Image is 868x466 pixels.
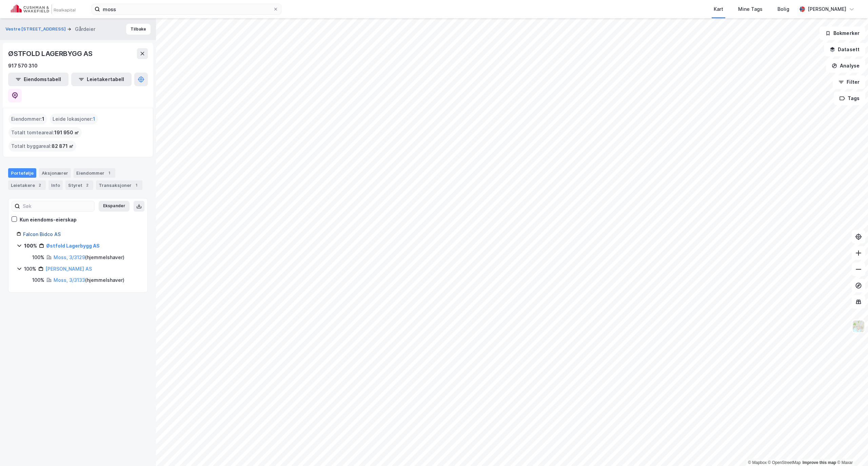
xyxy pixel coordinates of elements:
[748,460,767,465] a: Mapbox
[20,216,77,224] div: Kun eiendoms-eierskap
[8,73,68,86] button: Eiendomstabell
[54,129,79,137] span: 191 950 ㎡
[106,170,113,176] div: 1
[24,265,36,273] div: 100%
[23,231,61,237] a: Falcon Bidco AS
[42,115,44,123] span: 1
[768,460,801,465] a: OpenStreetMap
[852,320,865,333] img: Z
[820,26,865,40] button: Bokmerker
[32,276,44,284] div: 100%
[54,253,124,261] div: ( hjemmelshaver )
[93,115,95,123] span: 1
[50,114,98,124] div: Leide lokasjoner :
[45,266,92,272] a: [PERSON_NAME] AS
[36,182,43,189] div: 2
[834,433,868,466] iframe: Chat Widget
[8,62,38,70] div: 917 570 310
[71,73,132,86] button: Leietakertabell
[8,180,46,190] div: Leietakere
[52,142,74,150] span: 82 871 ㎡
[39,168,71,178] div: Aksjonærer
[99,201,130,212] button: Ekspander
[96,180,142,190] div: Transaksjoner
[20,201,94,211] input: Søk
[54,276,124,284] div: ( hjemmelshaver )
[11,4,75,14] img: cushman-wakefield-realkapital-logo.202ea83816669bd177139c58696a8fa1.svg
[8,48,94,59] div: ØSTFOLD LAGERBYGG AS
[8,141,76,152] div: Totalt byggareal :
[803,460,836,465] a: Improve this map
[833,75,865,89] button: Filter
[54,277,85,283] a: Moss, 3/3133
[48,180,63,190] div: Info
[126,24,151,35] button: Tilbake
[777,5,789,13] div: Bolig
[834,92,865,105] button: Tags
[8,127,82,138] div: Totalt tomteareal :
[738,5,763,13] div: Mine Tags
[74,168,115,178] div: Eiendommer
[826,59,865,73] button: Analyse
[8,114,47,124] div: Eiendommer :
[5,26,67,33] button: Vestre [STREET_ADDRESS]
[834,433,868,466] div: Kontrollprogram for chat
[46,243,100,249] a: Østfold Lagerbygg AS
[32,253,44,261] div: 100%
[824,43,865,56] button: Datasett
[75,25,95,33] div: Gårdeier
[808,5,846,13] div: [PERSON_NAME]
[133,182,140,189] div: 1
[24,242,37,250] div: 100%
[65,180,93,190] div: Styret
[714,5,723,13] div: Kart
[54,254,85,260] a: Moss, 3/3129
[100,4,273,14] input: Søk på adresse, matrikkel, gårdeiere, leietakere eller personer
[8,168,36,178] div: Portefølje
[84,182,91,189] div: 2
